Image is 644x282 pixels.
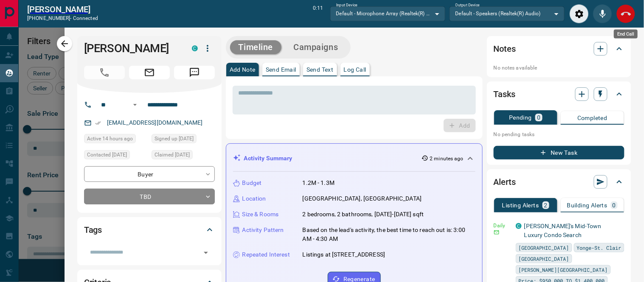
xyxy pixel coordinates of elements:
[242,194,266,203] p: Location
[242,210,279,219] p: Size & Rooms
[107,119,203,126] a: [EMAIL_ADDRESS][DOMAIN_NAME]
[450,6,565,21] div: Default - Speakers (Realtek(R) Audio)
[84,220,215,240] div: Tags
[242,226,284,235] p: Activity Pattern
[567,202,607,208] p: Building Alerts
[313,4,323,23] p: 0:11
[494,172,624,192] div: Alerts
[577,115,607,121] p: Completed
[87,151,127,159] span: Contacted [DATE]
[84,223,102,237] h2: Tags
[84,42,179,55] h1: [PERSON_NAME]
[303,179,335,187] p: 1.2M - 1.3M
[200,247,212,259] button: Open
[430,155,464,162] p: 2 minutes ago
[242,179,262,187] p: Budget
[616,4,636,23] div: End Call
[84,189,215,204] div: TBD
[303,210,424,219] p: 2 bedrooms, 2 bathrooms, [DATE]-[DATE] sqft
[303,226,475,243] p: Based on the lead's activity, the best time to reach out is: 3:00 AM - 4:30 AM
[266,67,296,73] p: Send Email
[303,194,422,203] p: [GEOGRAPHIC_DATA], [GEOGRAPHIC_DATA]
[330,6,445,21] div: Default - Microphone Array (Realtek(R) Audio)
[494,128,624,141] p: No pending tasks
[516,223,522,229] div: condos.ca
[613,202,616,208] p: 0
[155,134,194,143] span: Signed up [DATE]
[129,66,170,79] span: Email
[87,134,133,143] span: Active 14 hours ago
[537,114,540,120] p: 0
[303,250,385,259] p: Listings at [STREET_ADDRESS]
[84,134,147,146] div: Sun Aug 17 2025
[494,42,516,56] h2: Notes
[230,40,282,54] button: Timeline
[614,30,638,39] div: End Call
[570,4,589,23] div: Audio Settings
[233,151,475,166] div: Activity Summary2 minutes ago
[84,66,125,79] span: Call
[494,175,516,189] h2: Alerts
[27,14,98,22] p: [PHONE_NUMBER] -
[519,265,608,274] span: [PERSON_NAME][GEOGRAPHIC_DATA]
[155,151,190,159] span: Claimed [DATE]
[502,202,539,208] p: Listing Alerts
[242,250,290,259] p: Repeated Interest
[494,87,515,101] h2: Tasks
[73,15,98,21] span: connected
[244,154,292,163] p: Activity Summary
[152,134,215,146] div: Sat Aug 16 2025
[494,64,624,72] p: No notes available
[544,202,548,208] p: 2
[27,4,98,14] h2: [PERSON_NAME]
[174,66,215,79] span: Message
[577,243,622,252] span: Yonge-St. Clair
[192,45,198,51] div: condos.ca
[494,222,511,229] p: Daily
[84,150,147,162] div: Sat Aug 16 2025
[519,243,569,252] span: [GEOGRAPHIC_DATA]
[593,4,612,23] div: Mute
[524,223,602,238] a: [PERSON_NAME]'s Mid-Town Luxury Condo Search
[285,40,346,54] button: Campaigns
[84,166,215,182] div: Buyer
[456,3,480,8] label: Output Device
[95,120,101,126] svg: Email Verified
[494,229,500,235] svg: Email
[509,114,532,120] p: Pending
[344,67,366,73] p: Log Call
[494,146,624,159] button: New Task
[130,100,140,110] button: Open
[336,3,358,8] label: Input Device
[494,39,624,59] div: Notes
[152,150,215,162] div: Sat Aug 16 2025
[519,254,569,263] span: [GEOGRAPHIC_DATA]
[230,67,256,73] p: Add Note
[494,84,624,104] div: Tasks
[307,67,334,73] p: Send Text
